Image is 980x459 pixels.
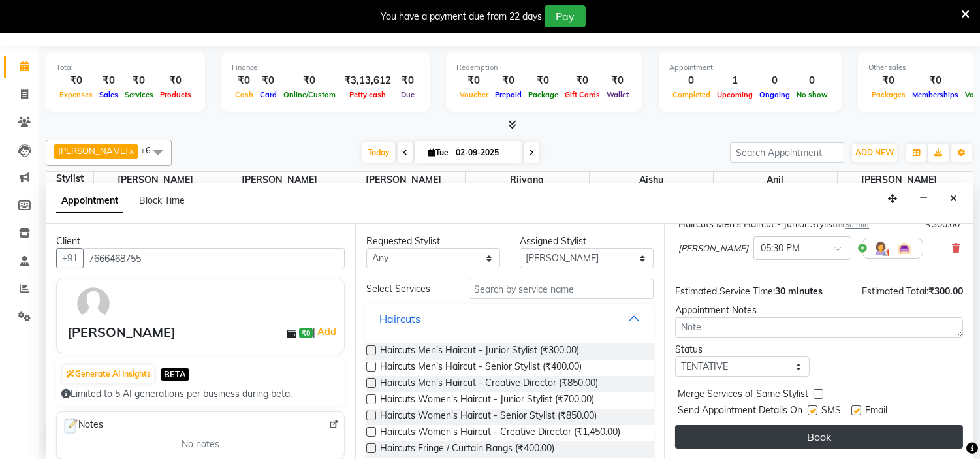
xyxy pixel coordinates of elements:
[675,285,775,297] span: Estimated Service Time:
[62,417,103,434] span: Notes
[121,73,157,88] div: ₹0
[366,234,500,248] div: Requested Stylist
[926,217,960,231] div: ₹300.00
[232,62,419,73] div: Finance
[341,172,465,188] span: [PERSON_NAME]
[396,73,419,88] div: ₹0
[280,73,339,88] div: ₹0
[756,73,793,88] div: 0
[896,240,912,256] img: Interior.png
[561,90,603,99] span: Gift Cards
[909,90,962,99] span: Memberships
[56,234,345,248] div: Client
[313,324,338,340] span: |
[232,73,257,88] div: ₹0
[714,90,756,99] span: Upcoming
[380,376,598,392] span: Haircuts Men's Haircut - Creative Director (₹850.00)
[280,90,339,99] span: Online/Custom
[380,392,594,409] span: Haircuts Women's Haircut - Junior Stylist (₹700.00)
[492,90,525,99] span: Prepaid
[315,324,338,340] a: Add
[756,90,793,99] span: Ongoing
[381,10,542,24] div: You have a payment due from 22 days
[96,73,121,88] div: ₹0
[675,304,963,317] div: Appointment Notes
[94,172,217,188] span: [PERSON_NAME]
[678,242,748,255] span: [PERSON_NAME]
[182,437,219,451] span: No notes
[46,172,93,185] div: Stylist
[845,220,869,229] span: 30 min
[852,144,897,162] button: ADD NEW
[380,425,620,441] span: Haircuts Women's Haircut - Creative Director (₹1,450.00)
[456,90,492,99] span: Voucher
[456,73,492,88] div: ₹0
[56,90,96,99] span: Expenses
[398,90,418,99] span: Due
[928,285,963,297] span: ₹300.00
[346,90,389,99] span: Petty cash
[868,90,909,99] span: Packages
[74,285,112,323] img: avatar
[678,217,869,231] div: Haircuts Men's Haircut - Junior Stylist
[56,189,123,213] span: Appointment
[525,90,561,99] span: Package
[590,172,713,188] span: aishu
[380,360,582,376] span: Haircuts Men's Haircut - Senior Stylist (₹400.00)
[56,62,195,73] div: Total
[380,343,579,360] span: Haircuts Men's Haircut - Junior Stylist (₹300.00)
[775,285,823,297] span: 30 minutes
[836,220,869,229] small: for
[63,365,154,383] button: Generate AI Insights
[56,248,84,268] button: +91
[909,73,962,88] div: ₹0
[675,343,809,356] div: Status
[380,409,597,425] span: Haircuts Women's Haircut - Senior Stylist (₹850.00)
[121,90,157,99] span: Services
[61,387,340,401] div: Limited to 5 AI generations per business during beta.
[217,172,341,188] span: [PERSON_NAME]
[669,90,714,99] span: Completed
[58,146,128,156] span: [PERSON_NAME]
[545,5,586,27] button: Pay
[299,328,313,338] span: ₹0
[944,189,963,209] button: Close
[157,90,195,99] span: Products
[56,73,96,88] div: ₹0
[669,62,831,73] div: Appointment
[379,311,420,326] div: Haircuts
[603,73,632,88] div: ₹0
[356,282,459,296] div: Select Services
[675,425,963,449] button: Book
[257,73,280,88] div: ₹0
[678,387,808,404] span: Merge Services of Same Stylist
[855,148,894,157] span: ADD NEW
[83,248,345,268] input: Search by Name/Mobile/Email/Code
[793,90,831,99] span: No show
[339,73,396,88] div: ₹3,13,612
[380,441,554,458] span: Haircuts Fringe / Curtain Bangs (₹400.00)
[603,90,632,99] span: Wallet
[873,240,889,256] img: Hairdresser.png
[821,404,841,420] span: SMS
[492,73,525,88] div: ₹0
[161,368,189,381] span: BETA
[714,73,756,88] div: 1
[157,73,195,88] div: ₹0
[362,142,395,163] span: Today
[466,172,589,188] span: rijvana
[669,73,714,88] div: 0
[456,62,632,73] div: Redemption
[865,404,887,420] span: Email
[561,73,603,88] div: ₹0
[96,90,121,99] span: Sales
[838,172,961,188] span: [PERSON_NAME]
[678,404,802,420] span: Send Appointment Details On
[469,279,654,299] input: Search by service name
[425,148,452,157] span: Tue
[862,285,928,297] span: Estimated Total:
[868,73,909,88] div: ₹0
[371,307,649,330] button: Haircuts
[730,142,844,163] input: Search Appointment
[139,195,185,206] span: Block Time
